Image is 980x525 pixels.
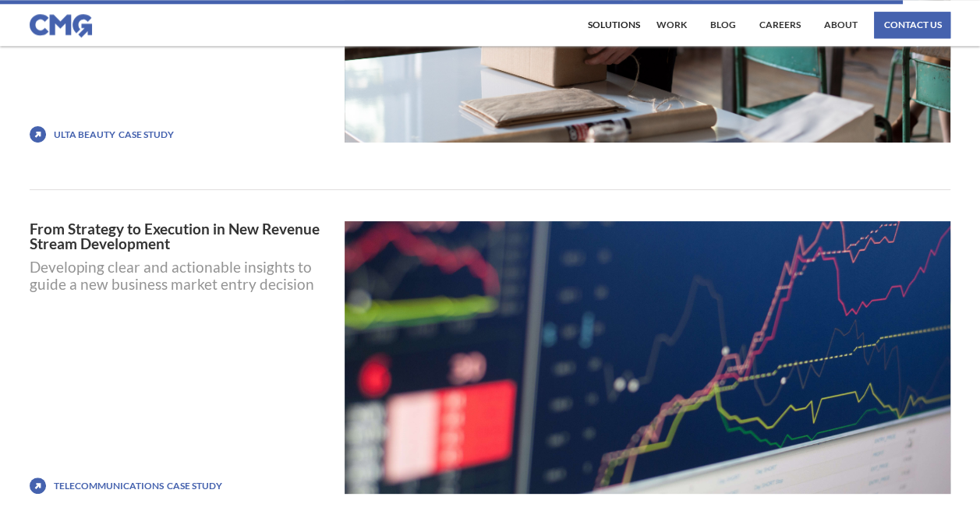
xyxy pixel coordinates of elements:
a: Blog [706,12,739,38]
div: contact us [883,20,941,30]
div: Solutions [588,20,640,30]
div: Case STUDY [167,478,222,494]
div: Ulta Beauty [54,129,115,140]
img: icon with arrow pointing up and to the right. [30,477,46,494]
a: From Strategy to Execution in New Revenue Stream Development [30,221,333,251]
a: icon with arrow pointing up and to the right.TelecommunicationsCase STUDY [30,477,333,494]
div: Telecommunications [54,481,164,492]
div: Developing clear and actionable insights to guide a new business market entry decision [30,259,333,293]
img: CMG logo in blue. [30,14,92,37]
a: work [652,12,690,38]
a: About [819,12,861,38]
img: icon with arrow pointing up and to the right. [30,126,46,143]
div: Case STUDY [119,127,174,143]
a: Careers [755,12,804,38]
a: icon with arrow pointing up and to the right.Ulta BeautyCase STUDY [30,126,333,143]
